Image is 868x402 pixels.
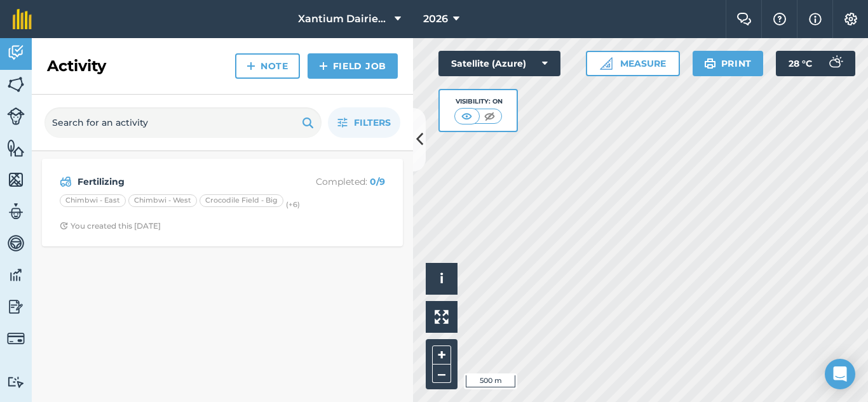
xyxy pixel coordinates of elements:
[370,176,385,187] strong: 0 / 9
[284,175,385,189] p: Completed :
[50,166,395,239] a: FertilizingCompleted: 0/9Chimbwi - EastChimbwi - WestCrocodile Field - Big(+6)Clock with arrow po...
[432,365,451,383] button: –
[302,115,314,130] img: svg+xml;base64,PHN2ZyB4bWxucz0iaHR0cDovL3d3dy53My5vcmcvMjAwMC9zdmciIHdpZHRoPSIxOSIgaGVpZ2h0PSIyNC...
[7,170,25,189] img: svg+xml;base64,PHN2ZyB4bWxucz0iaHR0cDovL3d3dy53My5vcmcvMjAwMC9zdmciIHdpZHRoPSI1NiIgaGVpZ2h0PSI2MC...
[47,56,106,76] h2: Activity
[7,234,25,253] img: svg+xml;base64,PD94bWwgdmVyc2lvbj0iMS4wIiBlbmNvZGluZz0idXRmLTgiPz4KPCEtLSBHZW5lcmF0b3I6IEFkb2JlIE...
[809,11,822,27] img: svg+xml;base64,PHN2ZyB4bWxucz0iaHR0cDovL3d3dy53My5vcmcvMjAwMC9zdmciIHdpZHRoPSIxNyIgaGVpZ2h0PSIxNy...
[286,200,300,209] small: (+ 6 )
[423,11,448,27] span: 2026
[7,75,25,94] img: svg+xml;base64,PHN2ZyB4bWxucz0iaHR0cDovL3d3dy53My5vcmcvMjAwMC9zdmciIHdpZHRoPSI1NiIgaGVpZ2h0PSI2MC...
[843,13,858,25] img: A cog icon
[586,51,680,76] button: Measure
[704,56,716,71] img: svg+xml;base64,PHN2ZyB4bWxucz0iaHR0cDovL3d3dy53My5vcmcvMjAwMC9zdmciIHdpZHRoPSIxOSIgaGVpZ2h0PSIyNC...
[308,53,398,79] a: Field Job
[454,97,503,107] div: Visibility: On
[44,107,322,138] input: Search for an activity
[440,271,444,286] span: i
[600,57,613,70] img: Ruler icon
[776,51,855,76] button: 28 °C
[60,222,68,230] img: Clock with arrow pointing clockwise
[459,110,475,123] img: svg+xml;base64,PHN2ZyB4bWxucz0iaHR0cDovL3d3dy53My5vcmcvMjAwMC9zdmciIHdpZHRoPSI1MCIgaGVpZ2h0PSI0MC...
[328,107,400,138] button: Filters
[426,263,458,295] button: i
[482,110,498,123] img: svg+xml;base64,PHN2ZyB4bWxucz0iaHR0cDovL3d3dy53My5vcmcvMjAwMC9zdmciIHdpZHRoPSI1MCIgaGVpZ2h0PSI0MC...
[319,58,328,74] img: svg+xml;base64,PHN2ZyB4bWxucz0iaHR0cDovL3d3dy53My5vcmcvMjAwMC9zdmciIHdpZHRoPSIxNCIgaGVpZ2h0PSIyNC...
[435,310,449,324] img: Four arrows, one pointing top left, one top right, one bottom right and the last bottom left
[298,11,390,27] span: Xantium Dairies [GEOGRAPHIC_DATA]
[7,297,25,316] img: svg+xml;base64,PD94bWwgdmVyc2lvbj0iMS4wIiBlbmNvZGluZz0idXRmLTgiPz4KPCEtLSBHZW5lcmF0b3I6IEFkb2JlIE...
[60,221,161,231] div: You created this [DATE]
[60,174,72,189] img: svg+xml;base64,PD94bWwgdmVyc2lvbj0iMS4wIiBlbmNvZGluZz0idXRmLTgiPz4KPCEtLSBHZW5lcmF0b3I6IEFkb2JlIE...
[7,265,25,285] img: svg+xml;base64,PD94bWwgdmVyc2lvbj0iMS4wIiBlbmNvZGluZz0idXRmLTgiPz4KPCEtLSBHZW5lcmF0b3I6IEFkb2JlIE...
[200,194,283,207] div: Crocodile Field - Big
[13,9,32,29] img: fieldmargin Logo
[772,13,787,25] img: A question mark icon
[822,51,848,76] img: svg+xml;base64,PD94bWwgdmVyc2lvbj0iMS4wIiBlbmNvZGluZz0idXRmLTgiPz4KPCEtLSBHZW5lcmF0b3I6IEFkb2JlIE...
[7,107,25,125] img: svg+xml;base64,PD94bWwgdmVyc2lvbj0iMS4wIiBlbmNvZGluZz0idXRmLTgiPz4KPCEtLSBHZW5lcmF0b3I6IEFkb2JlIE...
[438,51,560,76] button: Satellite (Azure)
[825,359,855,389] div: Open Intercom Messenger
[60,194,126,207] div: Chimbwi - East
[235,53,300,79] a: Note
[7,138,25,157] img: svg+xml;base64,PHN2ZyB4bWxucz0iaHR0cDovL3d3dy53My5vcmcvMjAwMC9zdmciIHdpZHRoPSI1NiIgaGVpZ2h0PSI2MC...
[354,116,391,130] span: Filters
[7,376,25,388] img: svg+xml;base64,PD94bWwgdmVyc2lvbj0iMS4wIiBlbmNvZGluZz0idXRmLTgiPz4KPCEtLSBHZW5lcmF0b3I6IEFkb2JlIE...
[7,43,25,62] img: svg+xml;base64,PD94bWwgdmVyc2lvbj0iMS4wIiBlbmNvZGluZz0idXRmLTgiPz4KPCEtLSBHZW5lcmF0b3I6IEFkb2JlIE...
[247,58,255,74] img: svg+xml;base64,PHN2ZyB4bWxucz0iaHR0cDovL3d3dy53My5vcmcvMjAwMC9zdmciIHdpZHRoPSIxNCIgaGVpZ2h0PSIyNC...
[432,345,451,365] button: +
[7,202,25,221] img: svg+xml;base64,PD94bWwgdmVyc2lvbj0iMS4wIiBlbmNvZGluZz0idXRmLTgiPz4KPCEtLSBHZW5lcmF0b3I6IEFkb2JlIE...
[693,51,764,76] button: Print
[7,330,25,347] img: svg+xml;base64,PD94bWwgdmVyc2lvbj0iMS4wIiBlbmNvZGluZz0idXRmLTgiPz4KPCEtLSBHZW5lcmF0b3I6IEFkb2JlIE...
[789,51,812,76] span: 28 ° C
[128,194,197,207] div: Chimbwi - West
[78,175,279,189] strong: Fertilizing
[736,13,752,25] img: Two speech bubbles overlapping with the left bubble in the forefront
